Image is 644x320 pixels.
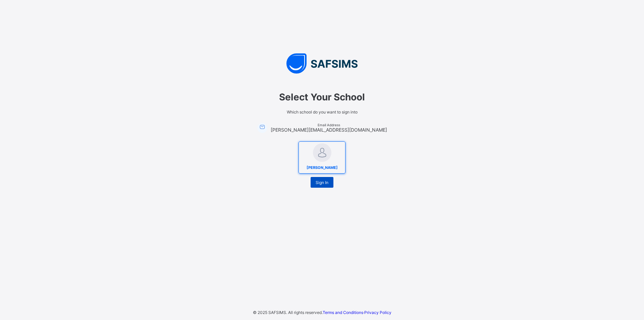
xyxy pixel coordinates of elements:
span: [PERSON_NAME] [305,164,339,172]
span: Which school do you want to sign into [228,109,416,115]
span: © 2025 SAFSIMS. All rights reserved. [253,310,323,315]
span: · [323,310,391,315]
a: Terms and Conditions [323,310,363,315]
span: Email Address [271,123,387,127]
span: Sign In [316,180,328,185]
span: [PERSON_NAME][EMAIL_ADDRESS][DOMAIN_NAME] [271,127,387,133]
span: Select Your School [228,91,416,103]
a: Privacy Policy [364,310,391,315]
img: SAFSIMS Logo [221,53,423,74]
img: Purna Chandra Mahavidyalaya [313,143,331,162]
